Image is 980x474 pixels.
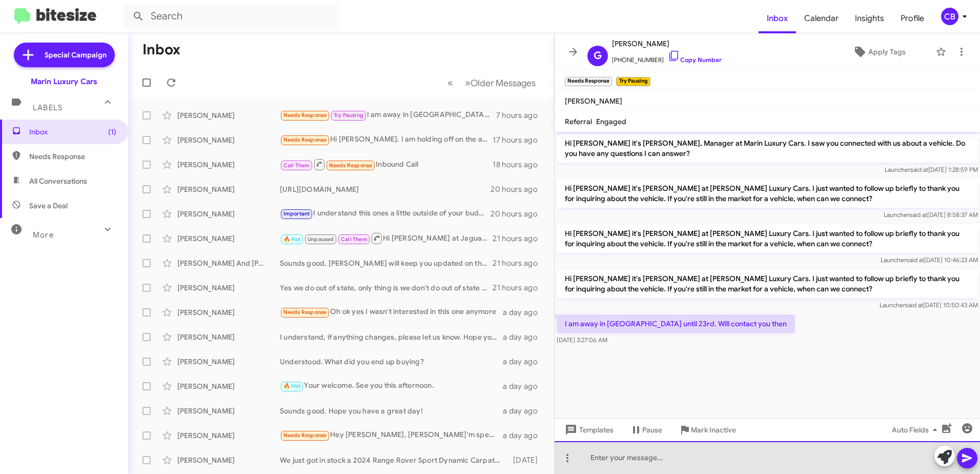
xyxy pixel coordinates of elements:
[642,421,662,439] span: Pause
[868,43,906,61] span: Apply Tags
[280,455,508,465] div: We just got in stock a 2024 Range Rover Sport Dynamic Carpathian Grey Exterior with Black Leather...
[493,160,546,170] div: 18 hours ago
[941,8,958,25] div: CB
[329,162,373,169] span: Needs Response
[892,421,941,439] span: Auto Fields
[557,179,978,208] p: Hi [PERSON_NAME] it's [PERSON_NAME] at [PERSON_NAME] Luxury Cars. I just wanted to follow up brie...
[491,184,546,194] div: 20 hours ago
[557,269,978,298] p: Hi [PERSON_NAME] it's [PERSON_NAME] at [PERSON_NAME] Luxury Cars. I just wanted to follow up brie...
[491,209,546,219] div: 20 hours ago
[280,406,503,416] div: Sounds good. Hope you have a great day!
[503,381,546,391] div: a day ago
[503,357,546,367] div: a day ago
[108,127,116,137] span: (1)
[177,455,280,465] div: [PERSON_NAME]
[596,117,626,126] span: Engaged
[29,176,87,186] span: All Conversations
[906,256,924,264] span: said at
[177,430,280,441] div: [PERSON_NAME]
[280,184,491,194] div: [URL][DOMAIN_NAME]
[177,184,280,194] div: [PERSON_NAME]
[177,406,280,416] div: [PERSON_NAME]
[283,210,310,217] span: Important
[283,162,310,169] span: Call Them
[283,383,301,389] span: 🔥 Hot
[177,233,280,244] div: [PERSON_NAME]
[280,306,503,318] div: Oh ok yes I wasn't interested in this one anymore
[142,42,180,58] h1: Inbox
[283,236,301,243] span: 🔥 Hot
[334,112,363,118] span: Try Pausing
[33,103,63,112] span: Labels
[565,117,592,126] span: Referral
[29,201,68,211] span: Save a Deal
[493,258,546,268] div: 21 hours ago
[557,224,978,253] p: Hi [PERSON_NAME] it's [PERSON_NAME] at [PERSON_NAME] Luxury Cars. I just wanted to follow up brie...
[177,110,280,121] div: [PERSON_NAME]
[308,236,334,243] span: Unpaused
[691,421,736,439] span: Mark Inactive
[471,77,536,89] span: Older Messages
[280,232,493,245] div: Hi [PERSON_NAME] at Jaguar Marin, wanted to circle back here and see if you would like to come by...
[280,283,493,293] div: Yes we do out of state, only thing is we don't do out of state leases, we can do out of state fin...
[177,381,280,391] div: [PERSON_NAME]
[885,166,978,173] span: Launcher [DATE] 1:28:59 PM
[280,208,491,220] div: I understand this ones a little outside of your budget, but this is literally a brand new car and...
[496,110,546,121] div: 7 hours ago
[177,307,280,318] div: [PERSON_NAME]
[283,136,327,143] span: Needs Response
[563,421,614,439] span: Templates
[670,421,744,439] button: Mark Inactive
[493,283,546,293] div: 21 hours ago
[557,314,795,333] p: I am away in [GEOGRAPHIC_DATA] until 23rd. Will contact you then
[283,432,327,439] span: Needs Response
[503,332,546,342] div: a day ago
[503,430,546,441] div: a day ago
[565,77,612,86] small: Needs Response
[759,4,796,33] span: Inbox
[892,4,932,33] span: Profile
[31,76,97,87] div: Marin Luxury Cars
[280,380,503,392] div: Your welcome. See you this afternoon.
[594,48,602,64] span: G
[796,4,847,33] a: Calendar
[910,166,928,173] span: said at
[465,76,471,89] span: »
[884,421,949,439] button: Auto Fields
[280,332,503,342] div: I understand, if anything changes, please let us know. Hope you have a great weekend!
[881,256,978,264] span: Launcher [DATE] 10:46:23 AM
[503,406,546,416] div: a day ago
[29,151,116,162] span: Needs Response
[283,112,327,118] span: Needs Response
[441,72,459,93] button: Previous
[847,4,892,33] a: Insights
[447,76,453,89] span: «
[622,421,670,439] button: Pause
[283,309,327,315] span: Needs Response
[555,421,622,439] button: Templates
[503,307,546,318] div: a day ago
[33,230,54,240] span: More
[508,455,546,465] div: [DATE]
[493,233,546,244] div: 21 hours ago
[177,135,280,145] div: [PERSON_NAME]
[557,134,978,163] p: Hi [PERSON_NAME] it's [PERSON_NAME], Manager at Marin Luxury Cars. I saw you connected with us ab...
[177,283,280,293] div: [PERSON_NAME]
[45,50,107,60] span: Special Campaign
[905,301,923,309] span: said at
[565,96,622,106] span: [PERSON_NAME]
[280,109,496,121] div: I am away in [GEOGRAPHIC_DATA] until 23rd. Will contact you then
[280,134,493,146] div: Hi [PERSON_NAME]. I am holding off on the any car purchase for now. I will reach out back to you ...
[124,4,339,29] input: Search
[909,211,927,219] span: said at
[827,43,931,61] button: Apply Tags
[177,357,280,367] div: [PERSON_NAME]
[442,72,542,93] nav: Page navigation example
[177,332,280,342] div: [PERSON_NAME]
[932,8,969,25] button: CB
[612,50,722,65] span: [PHONE_NUMBER]
[884,211,978,219] span: Launcher [DATE] 8:58:37 AM
[616,77,650,86] small: Try Pausing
